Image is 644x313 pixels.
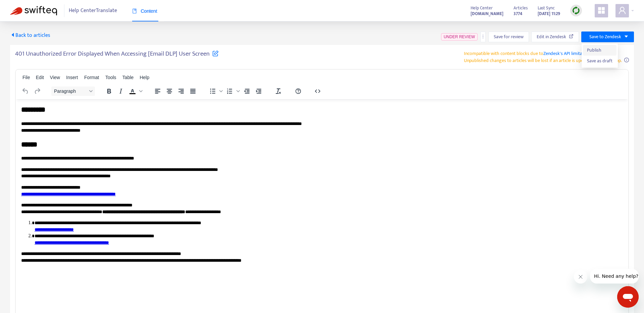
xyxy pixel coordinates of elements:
[618,6,626,14] span: user
[538,10,560,17] strong: [DATE] 11:29
[187,86,199,96] button: Justify
[587,57,612,65] span: Save as draft
[54,88,87,94] span: Paragraph
[10,6,57,15] img: Swifteq
[494,33,524,41] span: Save for review
[69,4,117,17] span: Help Center Translate
[537,33,566,41] span: Edit in Zendesk
[481,34,485,39] span: more
[514,4,528,12] span: Articles
[617,286,639,308] iframe: メッセージングウィンドウを開くボタン
[471,10,503,17] strong: [DOMAIN_NAME]
[66,75,78,80] span: Insert
[84,75,99,80] span: Format
[175,86,187,96] button: Align right
[464,50,590,57] span: Incompatible with content blocks due to
[471,10,503,17] a: [DOMAIN_NAME]
[164,86,175,96] button: Align center
[122,75,133,80] span: Table
[22,75,30,80] span: File
[115,86,126,96] button: Italic
[624,58,629,62] span: info-circle
[488,32,529,42] button: Save for review
[273,86,284,96] button: Clear formatting
[292,86,304,96] button: Help
[15,50,219,62] h5: 401 Unauthorized Error Displayed When Accessing [Email DLP] User Screen
[590,269,639,284] iframe: 会社からのメッセージ
[574,270,587,284] iframe: メッセージを閉じる
[105,75,116,80] span: Tools
[132,8,157,14] span: Content
[538,4,555,12] span: Last Sync
[597,6,605,14] span: appstore
[51,86,95,96] button: Block Paragraph
[36,75,44,80] span: Edit
[10,31,50,40] span: Back to articles
[572,6,580,15] img: sync.dc5367851b00ba804db3.png
[543,50,590,57] a: Zendesk's API limitation
[20,86,31,96] button: Undo
[581,32,634,42] button: Save to Zendeskcaret-down
[50,75,60,80] span: View
[587,47,612,54] span: Publish
[140,75,149,80] span: Help
[224,86,241,96] div: Numbered list
[207,86,224,96] div: Bullet list
[132,9,137,13] span: book
[514,10,522,17] strong: 3774
[127,86,144,96] div: Text color Black
[241,86,253,96] button: Decrease indent
[624,34,629,39] span: caret-down
[471,4,493,12] span: Help Center
[103,86,115,96] button: Bold
[480,32,486,42] button: more
[589,33,621,41] span: Save to Zendesk
[444,35,475,39] span: UNDER REVIEW
[10,32,15,38] span: caret-left
[464,57,622,64] span: Unpublished changes to articles will be lost if an article is updated using this app.
[531,32,579,42] button: Edit in Zendesk
[253,86,264,96] button: Increase indent
[32,86,43,96] button: Redo
[152,86,163,96] button: Align left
